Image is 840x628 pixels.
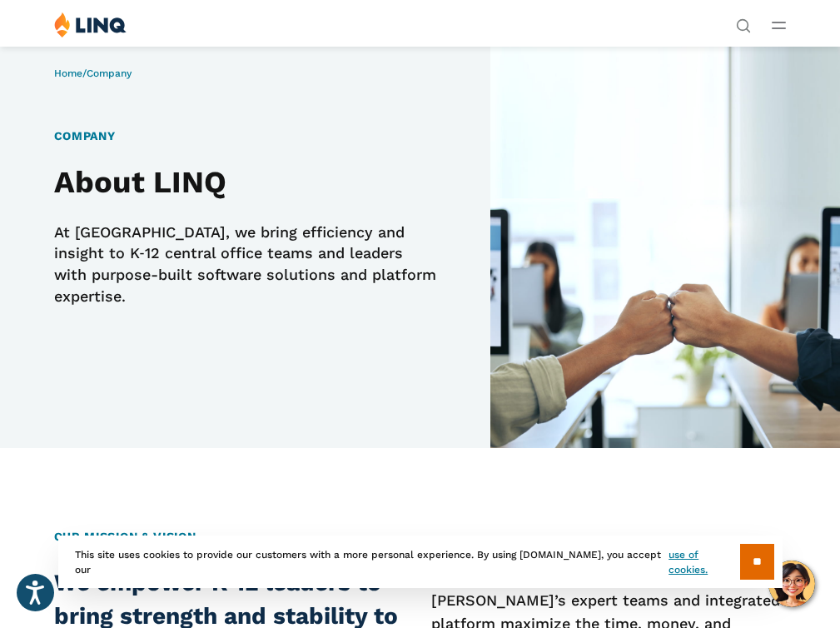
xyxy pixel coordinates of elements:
[772,16,786,34] button: Open Main Menu
[768,561,815,607] button: Hello, have a question? Let’s chat.
[669,547,739,577] a: use of cookies.
[54,165,436,200] h2: About LINQ
[87,67,132,79] span: Company
[736,12,751,32] nav: Utility Navigation
[54,127,436,145] h1: Company
[54,528,787,546] h2: Our Mission & Vision
[54,222,436,307] p: At [GEOGRAPHIC_DATA], we bring efficiency and insight to K‑12 central office teams and leaders wi...
[736,17,751,32] button: Open Search Bar
[58,536,783,588] div: This site uses cookies to provide our customers with a more personal experience. By using [DOMAIN...
[54,67,132,79] span: /
[490,46,840,448] img: About Banner
[54,67,82,79] a: Home
[54,12,127,37] img: LINQ | K‑12 Software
